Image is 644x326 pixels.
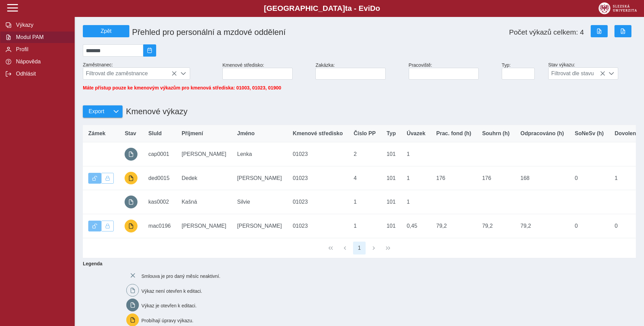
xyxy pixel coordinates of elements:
td: Dedek [176,166,232,190]
td: cap0001 [143,142,176,166]
div: Kmenové středisko: [220,60,313,82]
td: 0,45 [401,214,431,238]
span: Máte přístup pouze ke kmenovým výkazům pro kmenová střediska: 01003, 01023, 01900 [83,85,281,90]
button: Uzamknout lze pouze výkaz, který je podepsán a schválen. [101,221,114,231]
span: Smlouva je pro daný měsíc neaktivní. [141,273,220,279]
td: Kašná [176,190,232,214]
button: Export do PDF [614,25,631,37]
td: 01023 [287,214,348,238]
div: Zaměstnanec: [80,59,220,82]
span: SluId [148,130,162,137]
span: Kmenové středisko [293,130,343,137]
td: 01023 [287,166,348,190]
button: prázdný [125,148,137,161]
button: Výkaz je odemčen. [88,221,101,231]
td: 79,2 [477,214,515,238]
button: Zpět [83,25,129,37]
td: 1 [401,166,431,190]
span: Profil [14,46,69,53]
td: Silvie [232,190,288,214]
button: 2025/09 [143,44,156,57]
span: Typ [387,130,396,137]
span: Výkazy [14,22,69,28]
div: Stav výkazu: [546,59,639,82]
td: 1 [401,190,431,214]
span: Filtrovat dle stavu [549,68,605,79]
h1: Přehled pro personální a mzdové oddělení [129,25,409,40]
td: 168 [515,166,569,190]
td: 101 [381,142,401,166]
span: Modul PAM [14,34,69,40]
td: ded0015 [143,166,176,190]
span: o [375,4,380,13]
button: 1 [353,242,366,254]
img: logo_web_su.png [599,2,637,14]
td: 101 [381,166,401,190]
span: Filtrovat dle zaměstnance [83,68,177,79]
td: mac0196 [143,214,176,238]
button: Uzamknout lze pouze výkaz, který je podepsán a schválen. [101,173,114,184]
span: Jméno [237,130,255,137]
button: prázdný [125,196,137,208]
span: Odpracováno (h) [520,130,564,137]
td: [PERSON_NAME] [232,166,288,190]
td: 176 [477,166,515,190]
span: Nápověda [14,59,69,65]
td: 79,2 [431,214,477,238]
span: Souhrn (h) [482,130,510,137]
span: Probíhají úpravy výkazu. [141,318,193,323]
td: 101 [381,190,401,214]
span: Číslo PP [354,130,376,137]
span: Zpět [86,28,126,34]
td: 176 [431,166,477,190]
button: Výkaz je odemčen. [88,173,101,184]
div: Typ: [499,60,546,82]
td: 2 [348,142,381,166]
td: [PERSON_NAME] [176,142,232,166]
td: 101 [381,214,401,238]
span: Stav [125,130,136,137]
h1: Kmenové výkazy [123,103,187,120]
span: Prac. fond (h) [436,130,471,137]
td: Lenka [232,142,288,166]
div: Pracoviště: [406,60,499,82]
td: [PERSON_NAME] [176,214,232,238]
td: kas0002 [143,190,176,214]
div: Zakázka: [313,60,406,82]
span: t [345,4,347,13]
td: [PERSON_NAME] [232,214,288,238]
td: 1 [348,214,381,238]
span: Zámek [88,130,106,137]
b: [GEOGRAPHIC_DATA] a - Evi [20,4,624,13]
td: 79,2 [515,214,569,238]
span: Odhlásit [14,71,69,77]
button: Export do Excelu [591,25,608,37]
td: 0 [569,214,609,238]
span: Výkaz není otevřen k editaci. [141,288,202,293]
td: 01023 [287,142,348,166]
span: D [370,4,375,13]
button: probíhají úpravy [125,220,137,232]
td: 01023 [287,190,348,214]
td: 1 [401,142,431,166]
td: 0 [569,166,609,190]
button: Export [83,105,110,118]
td: 1 [348,190,381,214]
td: 4 [348,166,381,190]
span: Export [89,108,104,115]
span: Příjmení [182,130,203,137]
span: Úvazek [407,130,425,137]
span: SoNeSv (h) [575,130,604,137]
span: Výkaz je otevřen k editaci. [141,303,197,308]
b: Legenda [80,258,633,269]
span: Počet výkazů celkem: 4 [509,28,584,36]
button: probíhají úpravy [125,172,137,185]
